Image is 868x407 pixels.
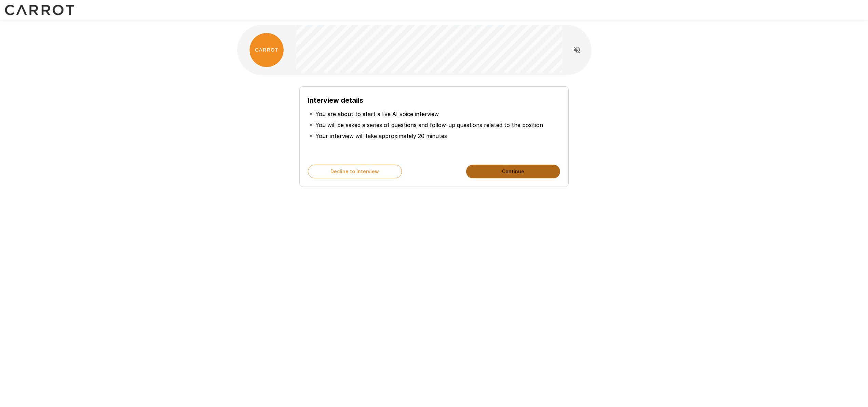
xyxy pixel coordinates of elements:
[308,96,363,104] b: Interview details
[315,121,543,129] p: You will be asked a series of questions and follow-up questions related to the position
[308,165,402,178] button: Decline to Interview
[249,33,284,67] img: carrot_logo.png
[315,110,439,118] p: You are about to start a live AI voice interview
[315,132,447,140] p: Your interview will take approximately 20 minutes
[570,43,584,57] button: Read questions aloud
[466,165,560,178] button: Continue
